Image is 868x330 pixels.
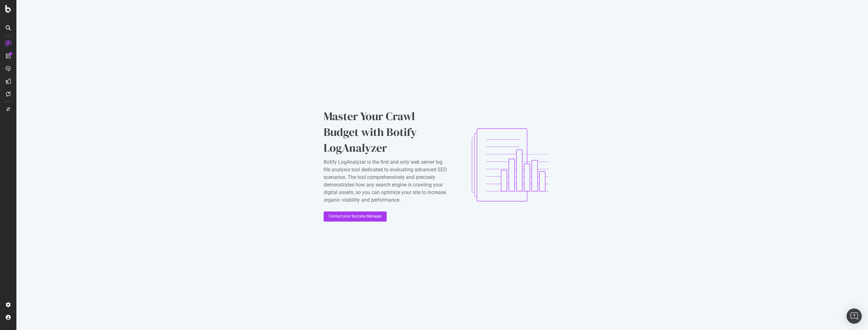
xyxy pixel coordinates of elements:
[329,214,382,219] div: Contact your Success Manager
[324,108,450,156] div: Master Your Crawl Budget with Botify LogAnalyzer
[847,309,862,324] div: Open Intercom Messenger
[324,158,450,204] div: Botify LogAnalyzer is the first and only web server log file analysis tool dedicated to evaluatin...
[460,114,561,216] img: ClxWCziB.png
[324,211,387,222] button: Contact your Success Manager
